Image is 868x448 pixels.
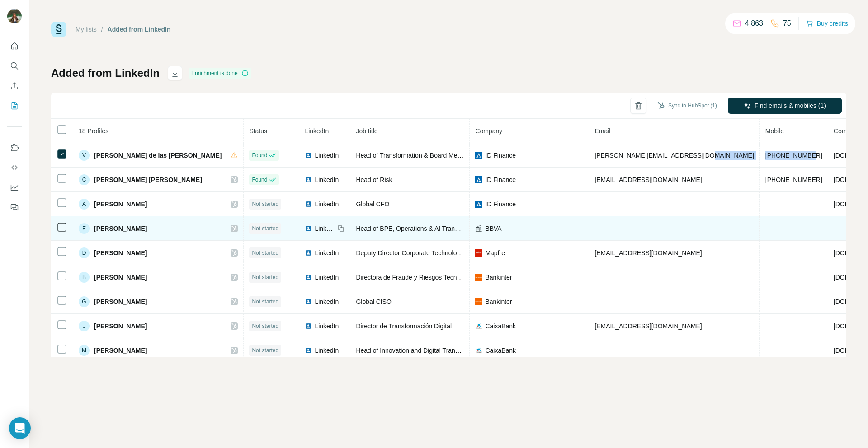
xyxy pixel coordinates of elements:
img: company-logo [475,249,482,257]
span: Email [594,127,610,135]
div: Added from LinkedIn [108,25,171,34]
img: company-logo [475,201,482,208]
button: Find emails & mobiles (1) [728,98,842,114]
button: Enrich CSV [7,78,22,94]
button: Buy credits [806,17,848,30]
span: [PERSON_NAME] [94,297,147,306]
span: ID Finance [485,175,516,184]
span: LinkedIn [315,297,339,306]
span: [EMAIL_ADDRESS][DOMAIN_NAME] [594,176,702,183]
span: Not started [252,273,278,281]
img: LinkedIn logo [305,249,312,257]
div: G [79,296,90,307]
span: Directora de Fraude y Riesgos Tecnológicos [356,274,480,281]
span: [PERSON_NAME] de las [PERSON_NAME] [94,151,222,160]
span: LinkedIn [305,127,329,135]
span: Company [475,127,502,135]
img: Avatar [7,9,22,23]
span: Head of Transformation & Board Member [356,152,472,159]
span: ID Finance [485,151,516,160]
img: Surfe Logo [51,22,66,37]
span: [PERSON_NAME] [94,346,147,355]
span: [PHONE_NUMBER] [765,176,822,183]
span: Director de Transformación Digital [356,322,452,330]
div: J [79,321,90,331]
div: B [79,272,90,283]
img: LinkedIn logo [305,322,312,330]
span: LinkedIn [315,200,339,209]
span: LinkedIn [315,224,335,233]
span: [PERSON_NAME][EMAIL_ADDRESS][DOMAIN_NAME] [594,152,754,159]
button: Use Surfe on LinkedIn [7,140,22,156]
span: 18 Profiles [79,127,108,135]
div: Open Intercom Messenger [9,417,31,439]
div: D [79,247,90,258]
span: LinkedIn [315,273,339,282]
img: company-logo [475,176,482,183]
button: Search [7,58,22,74]
button: My lists [7,98,22,114]
button: Dashboard [7,179,22,196]
img: LinkedIn logo [305,152,312,159]
span: [EMAIL_ADDRESS][DOMAIN_NAME] [594,322,702,330]
span: LinkedIn [315,248,339,257]
div: V [79,150,90,161]
span: Bankinter [485,273,512,282]
span: LinkedIn [315,175,339,184]
p: 4,863 [745,18,763,29]
span: [PERSON_NAME] [94,322,147,331]
span: Status [249,127,267,135]
span: Not started [252,346,278,355]
span: Not started [252,249,278,257]
img: company-logo [475,298,482,305]
img: company-logo [475,322,482,330]
span: CaixaBank [485,346,516,355]
button: Use Surfe API [7,159,22,176]
img: company-logo [475,152,482,159]
span: [PERSON_NAME] [94,224,147,233]
span: BBVA [485,224,501,233]
img: LinkedIn logo [305,201,312,208]
button: Feedback [7,199,22,215]
li: / [101,25,103,34]
span: LinkedIn [315,346,339,355]
span: Job title [356,127,377,135]
img: LinkedIn logo [305,347,312,354]
span: Not started [252,224,278,233]
span: Not started [252,200,278,208]
div: A [79,199,90,210]
div: C [79,174,90,185]
span: Head of Innovation and Digital Transformation [356,347,485,354]
div: Enrichment is done [189,68,251,79]
span: [EMAIL_ADDRESS][DOMAIN_NAME] [594,249,702,257]
span: CaixaBank [485,322,516,331]
div: E [79,223,90,234]
a: My lists [75,26,97,33]
span: Global CISO [356,298,392,305]
span: [PERSON_NAME] [PERSON_NAME] [94,175,202,184]
span: Not started [252,322,278,330]
div: M [79,345,90,356]
span: [PERSON_NAME] [94,200,147,209]
img: LinkedIn logo [305,274,312,281]
img: LinkedIn logo [305,298,312,305]
img: LinkedIn logo [305,176,312,183]
img: company-logo [475,274,482,281]
span: Head of Risk [356,176,392,183]
img: LinkedIn logo [305,225,312,232]
span: Found [252,151,267,159]
span: LinkedIn [315,151,339,160]
span: Found [252,176,267,184]
button: Sync to HubSpot (1) [651,99,723,112]
span: Not started [252,298,278,306]
img: company-logo [475,347,482,354]
span: Find emails & mobiles (1) [755,101,826,110]
span: Mapfre [485,248,505,257]
span: Head of BPE, Operations & AI Transformation [356,225,484,232]
p: 75 [783,18,791,29]
span: Global CFO [356,201,389,208]
span: Mobile [765,127,784,135]
span: [PERSON_NAME] [94,248,147,257]
span: ID Finance [485,200,516,209]
span: Bankinter [485,297,512,306]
